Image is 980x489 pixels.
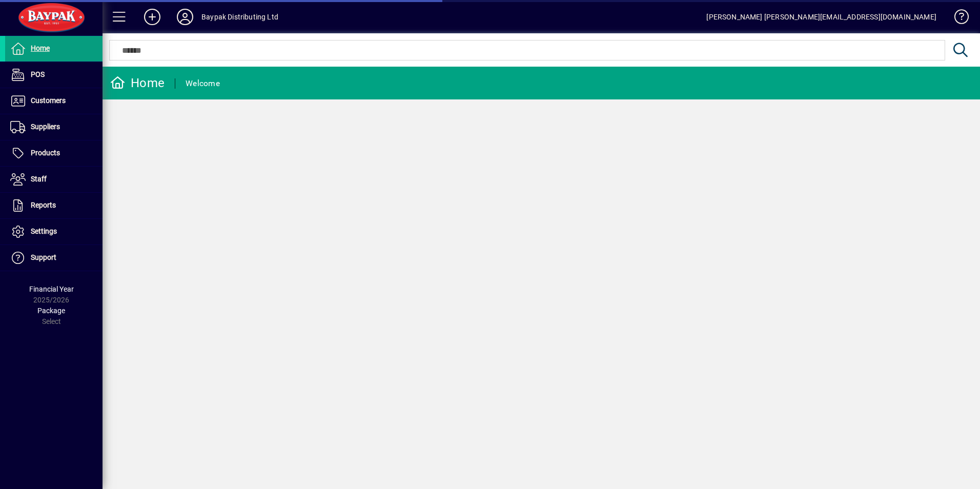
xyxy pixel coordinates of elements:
[169,8,201,26] button: Profile
[5,140,103,166] a: Products
[5,88,103,114] a: Customers
[29,285,74,293] span: Financial Year
[5,114,103,140] a: Suppliers
[31,44,50,52] span: Home
[31,227,57,235] span: Settings
[5,219,103,244] a: Settings
[31,123,60,131] span: Suppliers
[37,307,65,315] span: Package
[947,2,967,35] a: Knowledge Base
[31,175,47,183] span: Staff
[186,75,220,92] div: Welcome
[31,96,66,105] span: Customers
[5,245,103,271] a: Support
[5,62,103,88] a: POS
[201,9,278,25] div: Baypak Distributing Ltd
[31,149,60,157] span: Products
[5,193,103,218] a: Reports
[31,70,45,78] span: POS
[706,9,936,25] div: [PERSON_NAME] [PERSON_NAME][EMAIL_ADDRESS][DOMAIN_NAME]
[5,167,103,192] a: Staff
[136,8,169,26] button: Add
[31,253,56,261] span: Support
[110,75,165,91] div: Home
[31,201,56,209] span: Reports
